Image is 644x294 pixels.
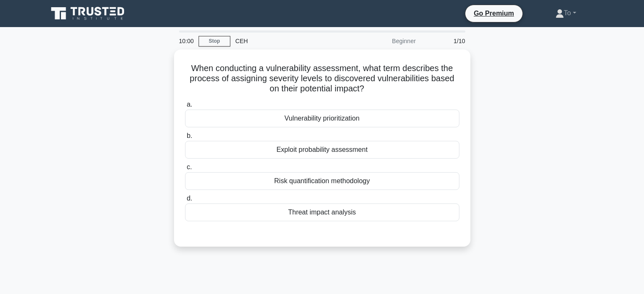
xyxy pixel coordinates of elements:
h5: When conducting a vulnerability assessment, what term describes the process of assigning severity... [184,63,460,94]
div: Threat impact analysis [185,203,459,221]
a: To [535,5,597,22]
span: b. [187,132,192,139]
div: Exploit probability assessment [185,141,459,159]
span: c. [187,163,192,170]
div: Vulnerability prioritization [185,110,459,127]
span: d. [187,195,192,202]
div: 1/10 [421,33,470,49]
span: a. [187,101,192,108]
div: 10:00 [174,33,199,49]
div: CEH [230,33,347,49]
div: Beginner [347,33,421,49]
div: Risk quantification methodology [185,172,459,190]
a: Stop [199,36,230,47]
a: Go Premium [469,8,519,19]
